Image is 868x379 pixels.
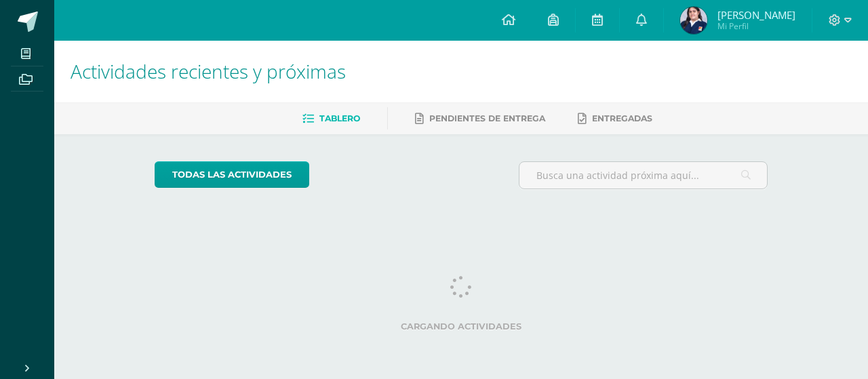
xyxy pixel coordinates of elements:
span: Entregadas [592,113,652,123]
span: Tablero [319,113,360,123]
a: Tablero [302,108,360,129]
span: Actividades recientes y próximas [71,58,346,84]
img: 1921ec9f37af8df0d4db6c72e14ad43a.png [680,7,707,34]
a: Pendientes de entrega [415,108,545,129]
a: Entregadas [578,108,652,129]
input: Busca una actividad próxima aquí... [519,162,768,188]
label: Cargando actividades [155,321,768,332]
a: todas las Actividades [155,161,309,188]
span: Mi Perfil [717,20,795,32]
span: Pendientes de entrega [429,113,545,123]
span: [PERSON_NAME] [717,8,795,22]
